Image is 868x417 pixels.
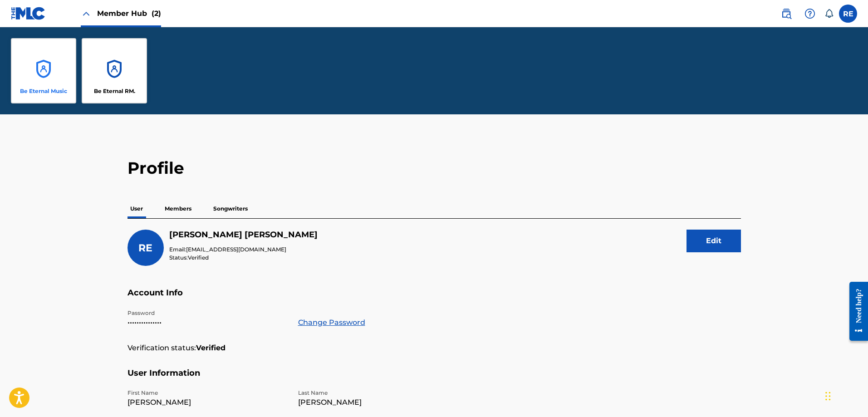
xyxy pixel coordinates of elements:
img: Close [81,8,92,19]
span: Member Hub [97,8,161,19]
p: User [128,199,146,218]
p: Members [162,199,194,218]
h5: Rafael Espino Redondo [169,230,318,240]
iframe: Chat Widget [823,373,868,417]
h5: User Information [128,368,741,389]
div: Help [801,5,819,23]
div: Arrastrar [825,383,831,410]
a: Public Search [777,5,795,23]
p: Password [128,309,287,317]
strong: Verified [196,343,226,353]
button: Edit [687,230,741,252]
p: First Name [128,389,287,397]
h2: Profile [128,158,741,178]
iframe: Resource Center [843,275,868,348]
h5: Account Info [128,288,741,309]
p: Songwriters [211,199,250,218]
a: Change Password [298,317,365,328]
img: MLC Logo [11,7,46,20]
span: [EMAIL_ADDRESS][DOMAIN_NAME] [186,246,286,253]
p: Last Name [298,389,458,397]
div: Notifications [824,9,834,18]
a: AccountsBe Eternal RM. [82,38,147,103]
p: [PERSON_NAME] [298,397,458,408]
p: [PERSON_NAME] [128,397,287,408]
img: search [781,8,792,19]
p: Status: [169,254,318,262]
span: Verified [188,254,209,261]
a: AccountsBe Eternal Music [11,38,76,103]
p: Verification status: [128,343,196,353]
span: RE [138,242,152,254]
div: User Menu [839,5,857,23]
p: ••••••••••••••• [128,317,287,328]
p: Email: [169,245,318,254]
p: Be Eternal Music [20,87,67,95]
span: (2) [152,9,161,18]
img: help [804,8,815,19]
p: Be Eternal RM. [94,87,135,95]
div: Widget de chat [823,373,868,417]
